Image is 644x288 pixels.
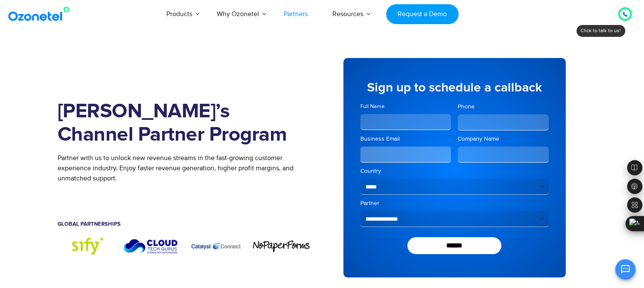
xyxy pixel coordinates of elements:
[253,240,310,253] img: nopaperforms
[58,100,310,147] h1: [PERSON_NAME]’s Channel Partner Program
[458,135,549,143] label: Company Name
[360,167,549,175] label: Country
[360,81,549,94] h5: Sign up to schedule a callback
[360,135,451,143] label: Business Email
[58,235,310,256] div: Image Carousel
[253,240,310,253] div: 1 / 7
[188,235,244,256] img: CatalystConnect
[360,199,549,208] label: Partner
[58,235,114,256] img: Sify
[58,222,310,227] h5: Global Partnerships
[386,4,459,24] a: Request a Demo
[615,259,636,280] button: Open chat
[458,102,549,111] label: Phone
[360,102,451,111] label: Full Name
[188,235,244,256] div: 7 / 7
[122,235,179,256] div: 6 / 7
[122,235,179,256] img: CloubTech
[58,153,310,183] p: Partner with us to unlock new revenue streams in the fast-growing customer experience industry. E...
[58,235,114,256] div: 5 / 7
